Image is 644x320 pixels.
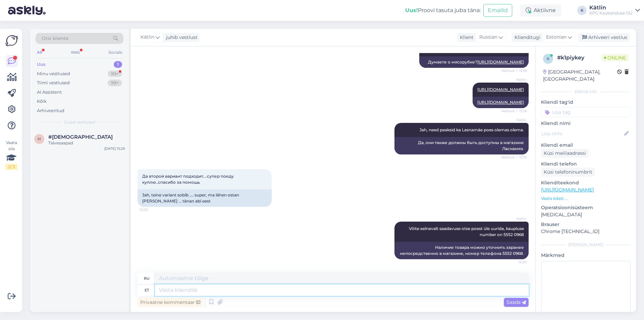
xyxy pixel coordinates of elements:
[589,5,640,16] a: KätlinKPG Kaubanduse OÜ
[578,33,630,42] div: Arhiveeri vestlus
[541,195,631,201] p: Vaata edasi ...
[37,107,64,114] div: Arhiveeritud
[108,71,122,77] div: 99+
[541,204,631,211] p: Operatsioonisüsteem
[48,134,113,140] span: #hzroamlu
[520,4,561,16] div: Aktiivne
[601,54,629,61] span: Online
[501,260,527,265] span: 12:20
[501,68,527,73] span: Nähtud ✓ 12:18
[114,61,122,68] div: 1
[541,252,631,259] p: Märkmed
[543,68,617,83] div: [GEOGRAPHIC_DATA], [GEOGRAPHIC_DATA]
[541,130,623,137] input: Lisa nimi
[5,140,17,170] div: Vaata siia
[541,168,595,177] div: Küsi telefoninumbrit
[541,142,631,149] p: Kliendi email
[541,107,631,117] input: Lisa tag
[142,174,235,185] span: Да второй вариант подходит....супер поеду куплю..спасибо за помощь
[144,273,150,284] div: ru
[541,228,631,235] p: Chrome [TECHNICAL_ID]
[107,48,123,57] div: Socials
[501,155,527,160] span: Nähtud ✓ 12:19
[501,118,527,123] span: Kätlin
[483,4,512,17] button: Emailid
[48,140,125,146] div: Talvesaapad
[64,119,95,125] span: Uued vestlused
[104,146,125,151] div: [DATE] 15:29
[546,34,567,41] span: Estonian
[501,77,527,82] span: Kätlin
[42,35,68,42] span: Otsi kliente
[477,100,524,105] a: [URL][DOMAIN_NAME]
[36,48,43,57] div: All
[37,80,70,86] div: Tiimi vestlused
[409,226,525,237] span: Võite eelnevalt saadavuse otse poest üle uurida, kaupluse number on 5552 0968
[557,54,601,62] div: # k1piykey
[501,108,527,113] span: Nähtud ✓ 12:18
[37,71,70,77] div: Minu vestlused
[541,120,631,127] p: Kliendi nimi
[163,34,198,41] div: juhib vestlust
[547,56,550,61] span: k
[512,34,540,41] div: Klienditugi
[501,216,527,221] span: Kätlin
[541,242,631,248] div: [PERSON_NAME]
[541,187,594,193] a: [URL][DOMAIN_NAME]
[405,7,418,13] b: Uus!
[541,179,631,186] p: Klienditeekond
[140,207,165,212] span: 12:20
[541,161,631,168] p: Kliendi telefon
[541,211,631,218] p: [MEDICAL_DATA]
[457,34,474,41] div: Klient
[141,34,154,41] span: Kätlin
[37,89,62,96] div: AI Assistent
[479,34,497,41] span: Russian
[541,89,631,95] div: Kliendi info
[5,34,18,47] img: Askly Logo
[405,6,481,14] div: Proovi tasuta juba täna:
[394,242,529,259] div: Наличие товара можно уточнить заранее непосредственно в магазине, номер телефона 5552 0968.
[506,299,526,305] span: Saada
[37,98,47,105] div: Kõik
[108,80,122,86] div: 99+
[477,59,524,64] a: [URL][DOMAIN_NAME]
[138,189,272,207] div: Jah, teine ​​variant sobib .... super, ma lähen ostan [PERSON_NAME] ... tänan abi eest
[541,221,631,228] p: Brauser
[589,5,633,10] div: Kätlin
[477,87,524,92] a: [URL][DOMAIN_NAME]
[38,136,41,141] span: h
[37,61,46,68] div: Uus
[138,298,203,307] div: Privaatne kommentaar
[577,6,587,15] div: K
[69,48,81,57] div: Web
[145,284,149,296] div: et
[394,137,529,154] div: Да, они также должны быть доступны в магазине Ласнамяэ.
[589,10,633,16] div: KPG Kaubanduse OÜ
[5,164,17,170] div: 2 / 3
[541,149,589,158] div: Küsi meiliaadressi
[541,99,631,106] p: Kliendi tag'id
[419,56,529,68] div: Думаете о мясорубке?
[420,127,524,132] span: Jah, need peaksid ka Lasnamäe poes olemas olema.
